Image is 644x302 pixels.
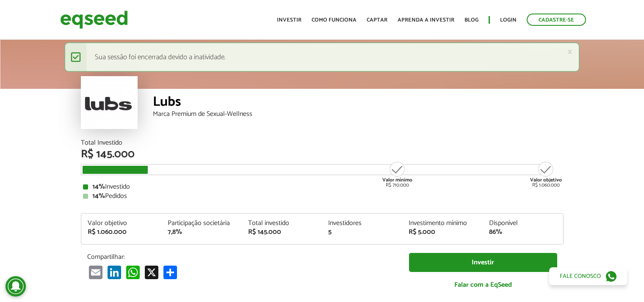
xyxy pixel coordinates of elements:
a: Cadastre-se [527,14,586,26]
div: Investidores [328,220,396,227]
a: Compartilhar [162,265,179,279]
div: Pedidos [83,193,561,200]
a: LinkedIn [106,265,123,279]
div: R$ 1.060.000 [530,161,562,188]
a: Login [500,17,517,23]
strong: Valor mínimo [382,176,412,184]
div: 5 [328,229,396,236]
div: 86% [489,229,557,236]
div: Marca Premium de Sexual-Wellness [153,111,564,118]
strong: 14% [92,190,105,202]
div: R$ 1.060.000 [88,229,155,236]
a: Como funciona [312,17,357,23]
div: Participação societária [168,220,235,227]
div: Valor objetivo [88,220,155,227]
a: Blog [464,17,478,23]
a: Aprenda a investir [398,17,454,23]
a: Fale conosco [549,267,627,285]
a: Email [87,265,104,279]
p: Compartilhar: [87,253,396,261]
div: Total Investido [81,140,564,146]
a: WhatsApp [124,265,141,279]
div: R$ 145.000 [81,149,564,160]
a: × [567,47,572,56]
div: 7,8% [168,229,235,236]
strong: 14% [92,181,105,192]
img: EqSeed [60,8,128,31]
div: R$ 5.000 [409,229,476,236]
a: Investir [277,17,301,23]
strong: Valor objetivo [530,176,562,184]
a: Captar [367,17,387,23]
a: X [143,265,160,279]
div: R$ 710.000 [381,161,413,188]
a: Investir [409,253,557,272]
div: Sua sessão foi encerrada devido a inatividade. [64,42,580,72]
div: Investido [83,184,561,190]
div: Total investido [248,220,316,227]
div: Disponível [489,220,557,227]
a: Falar com a EqSeed [409,276,557,294]
div: Lubs [153,95,564,111]
div: Investimento mínimo [409,220,476,227]
div: R$ 145.000 [248,229,316,236]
